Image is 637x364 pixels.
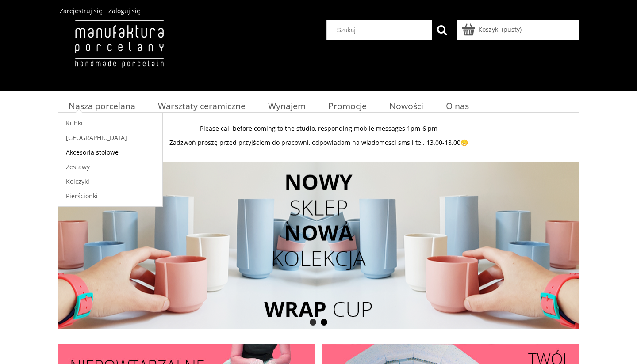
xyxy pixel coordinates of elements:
span: O nas [446,100,469,112]
input: Szukaj w sklepie [330,20,432,40]
p: Zadzwoń proszę przed przyjściem do pracowni, odpowiadam na wiadomosci sms i tel. 13.00-18.00😁 [58,139,579,147]
a: Nasza porcelana [58,97,147,114]
a: Zaloguj się [108,7,140,15]
a: Wynajem [257,97,317,114]
p: Please call before coming to the studio, responding mobile messages 1pm-6 pm [58,125,579,133]
span: Wynajem [268,100,306,112]
span: Nowości [389,100,423,112]
a: Promocje [317,97,378,114]
span: Warsztaty ceramiczne [158,100,246,112]
b: (pusty) [502,25,522,34]
button: Szukaj [432,20,452,40]
span: Koszyk: [478,25,500,34]
span: Nasza porcelana [69,100,135,112]
a: Nowości [378,97,435,114]
a: Zarejestruj się [60,7,102,15]
a: O nas [435,97,480,114]
a: Warsztaty ceramiczne [147,97,257,114]
span: Promocje [328,100,367,112]
a: Produkty w koszyku 0. Przejdź do koszyka [463,25,522,34]
img: Manufaktura Porcelany [58,20,181,86]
